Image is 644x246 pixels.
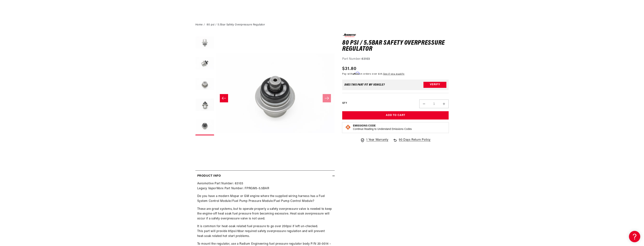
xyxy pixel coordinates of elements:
[342,72,405,76] p: Pay with on orders over $35.
[195,116,214,135] button: Load image 5 in gallery view
[344,83,385,86] div: Does This part fit My vehicle?
[197,207,333,221] p: These are great systems, but to operate properly a safety overpressure valve is needed to keep th...
[195,34,335,163] media-gallery: Gallery Viewer
[353,124,376,127] strong: Emissions Code
[366,138,388,143] span: 1 Year Warranty
[195,54,214,73] button: Load image 2 in gallery view
[197,194,333,204] p: Do you have a modern Mopar or GM engine where the supplied wiring harness has a Fuel System Contr...
[423,82,446,88] button: Verify
[195,75,214,94] button: Load image 3 in gallery view
[342,40,449,52] h1: 80 psi / 5.5bar Safety Overpressure Regulator
[342,111,449,120] button: Add to Cart
[383,73,404,75] a: See if you qualify - Learn more about Affirm Financing (opens in modal)
[345,124,351,130] img: Emissions code
[353,128,412,131] p: Continue Reading to Understand Emissions Codes
[195,34,214,52] button: Load image 1 in gallery view
[197,224,333,239] p: It is common for heat-soak related fuel pressure to go over 200psi if left un-checked. This part ...
[195,171,335,182] summary: Product Info
[220,94,228,102] button: Slide left
[197,174,221,179] h2: Product Info
[195,96,214,115] button: Load image 4 in gallery view
[353,72,359,75] span: Affirm
[195,23,449,27] nav: breadcrumbs
[207,23,265,27] li: 80 psi / 5.5bar Safety Overpressure Regulator
[195,23,203,27] a: Home
[323,94,331,102] button: Slide right
[353,124,412,131] button: Emissions CodeContinue Reading to Understand Emissions Codes
[360,138,388,143] a: 1 Year Warranty
[197,181,333,191] p: Aeromotive Part Number: 63103 Legacy VaporWorx Part Number: FPRGM5-5.5BAR
[342,57,449,62] div: Part Number:
[342,65,357,72] span: $31.80
[342,102,347,105] label: QTY
[399,138,431,146] span: 90 Days Return Policy
[393,138,431,146] a: 90 Days Return Policy
[362,57,370,61] strong: 63103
